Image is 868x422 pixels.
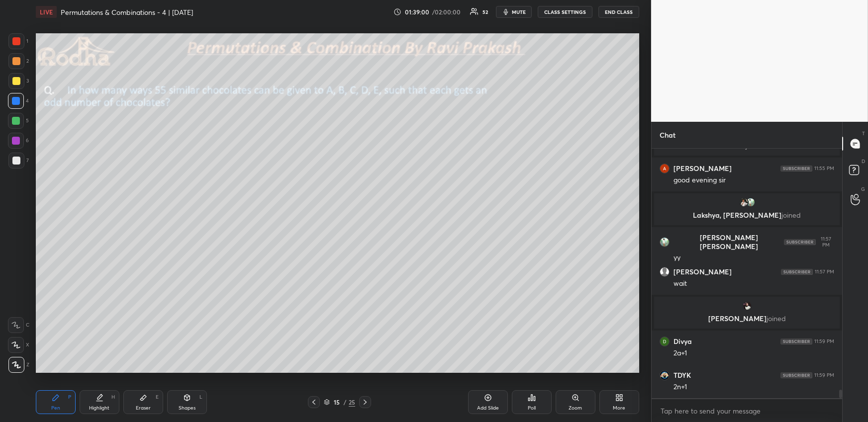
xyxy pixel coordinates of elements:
[8,153,29,169] div: 7
[349,398,355,407] div: 25
[674,164,732,173] h6: [PERSON_NAME]
[781,269,813,275] img: 4P8fHbbgJtejmAAAAAElFTkSuQmCC
[8,53,29,69] div: 2
[674,348,834,358] div: 2a+1
[660,238,669,247] img: thumbnail.jpg
[332,399,342,405] div: 15
[781,210,801,220] span: joined
[652,122,683,148] p: Chat
[674,382,834,392] div: 2n+1
[652,149,842,398] div: grid
[8,357,29,373] div: Z
[538,6,592,18] button: CLASS SETTINGS
[111,395,115,400] div: H
[344,399,347,405] div: /
[61,7,193,17] h4: Permutations & Combinations - 4 | [DATE]
[8,133,29,149] div: 6
[766,314,785,323] span: joined
[674,267,732,276] h6: [PERSON_NAME]
[8,113,29,129] div: 5
[660,371,669,380] img: thumbnail.jpg
[780,338,812,344] img: 4P8fHbbgJtejmAAAAAElFTkSuQmCC
[528,406,536,411] div: Poll
[156,395,159,400] div: E
[674,279,834,289] div: wait
[482,9,488,14] div: 52
[51,406,60,411] div: Pen
[660,142,834,150] p: Ankit
[814,338,834,344] div: 11:59 PM
[8,33,28,49] div: 1
[814,372,834,378] div: 11:59 PM
[780,372,812,378] img: 4P8fHbbgJtejmAAAAAElFTkSuQmCC
[674,233,784,251] h6: [PERSON_NAME] [PERSON_NAME]
[477,406,499,411] div: Add Slide
[674,371,691,380] h6: TDYK
[660,211,834,219] p: Lakshya, [PERSON_NAME]
[8,317,29,333] div: C
[862,130,865,137] p: T
[660,267,669,276] img: default.png
[512,8,526,15] span: mute
[674,175,834,185] div: good evening sir
[780,166,812,171] img: 4P8fHbbgJtejmAAAAAElFTkSuQmCC
[660,164,669,173] img: thumbnail.jpg
[569,406,582,411] div: Zoom
[742,301,752,311] img: thumbnail.jpg
[784,239,816,245] img: 4P8fHbbgJtejmAAAAAElFTkSuQmCC
[818,236,834,248] div: 11:57 PM
[496,6,532,18] button: mute
[745,197,755,207] img: thumbnail.jpg
[8,93,29,109] div: 4
[89,406,109,411] div: Highlight
[136,406,151,411] div: Eraser
[8,73,29,89] div: 3
[613,406,625,411] div: More
[8,337,29,353] div: X
[199,395,202,400] div: L
[738,197,748,207] img: thumbnail.jpg
[36,6,57,18] div: LIVE
[815,269,834,275] div: 11:57 PM
[862,158,865,165] p: D
[674,253,834,263] div: yy
[674,337,692,346] h6: Divya
[179,406,195,411] div: Shapes
[598,6,639,18] button: END CLASS
[660,337,669,346] img: thumbnail.jpg
[68,395,71,400] div: P
[814,166,834,171] div: 11:55 PM
[861,185,865,193] p: G
[660,315,834,323] p: [PERSON_NAME]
